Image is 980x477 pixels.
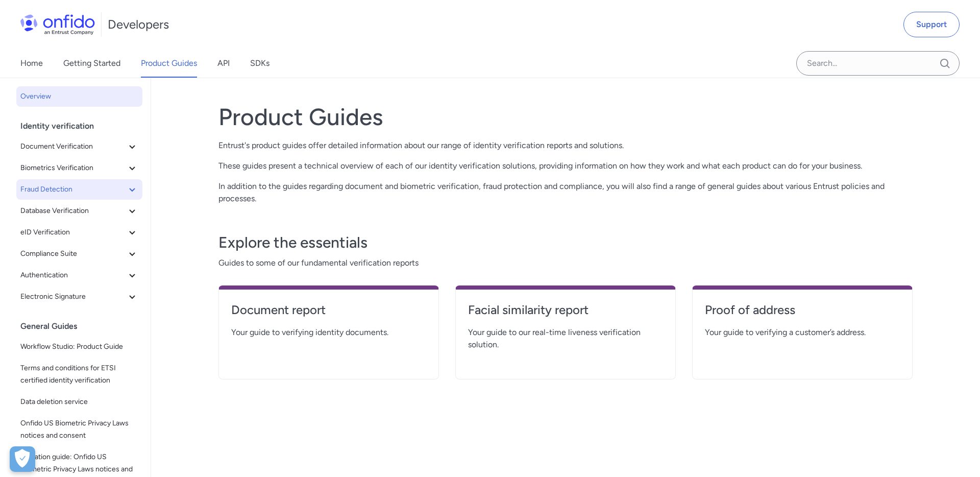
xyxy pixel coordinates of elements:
button: Database Verification [16,201,142,221]
span: Data deletion service [20,396,138,408]
a: Onfido US Biometric Privacy Laws notices and consent [16,413,142,446]
span: Terms and conditions for ETSI certified identity verification [20,362,138,387]
span: Your guide to verifying a customer’s address. [705,326,900,339]
a: Workflow Studio: Product Guide [16,337,142,357]
a: Home [20,49,43,78]
div: Cookie Preferences [10,446,35,472]
a: Document report [231,302,426,326]
input: Onfido search input field [796,51,960,76]
span: Overview [20,90,138,103]
a: Facial similarity report [468,302,663,326]
button: Document Verification [16,136,142,157]
button: Electronic Signature [16,287,142,307]
button: Fraud Detection [16,179,142,200]
a: Getting Started [63,49,120,78]
span: Your guide to verifying identity documents. [231,326,426,339]
span: Compliance Suite [20,248,126,260]
h4: Facial similarity report [468,302,663,318]
span: Document Verification [20,140,126,153]
span: Authentication [20,269,126,281]
img: Onfido Logo [20,14,95,35]
a: Terms and conditions for ETSI certified identity verification [16,358,142,391]
p: In addition to the guides regarding document and biometric verification, fraud protection and com... [218,180,913,205]
h4: Document report [231,302,426,318]
h3: Explore the essentials [218,232,913,253]
span: Your guide to our real-time liveness verification solution. [468,326,663,351]
p: These guides present a technical overview of each of our identity verification solutions, providi... [218,160,913,172]
button: Compliance Suite [16,244,142,264]
button: Authentication [16,265,142,285]
p: Entrust's product guides offer detailed information about our range of identity verification repo... [218,139,913,152]
div: Identity verification [20,116,146,136]
a: Data deletion service [16,392,142,412]
a: Support [903,12,960,37]
span: Biometrics Verification [20,162,126,174]
button: eID Verification [16,222,142,243]
span: Workflow Studio: Product Guide [20,341,138,353]
span: eID Verification [20,226,126,238]
span: Fraud Detection [20,183,126,196]
span: Electronic Signature [20,291,126,303]
a: Proof of address [705,302,900,326]
button: Open Preferences [10,446,35,472]
span: Onfido US Biometric Privacy Laws notices and consent [20,417,138,442]
h1: Product Guides [218,103,913,131]
h4: Proof of address [705,302,900,318]
button: Biometrics Verification [16,158,142,178]
div: General Guides [20,316,146,337]
a: Product Guides [141,49,197,78]
a: API [217,49,230,78]
a: Overview [16,86,142,107]
h1: Developers [108,16,169,33]
span: Database Verification [20,205,126,217]
a: SDKs [250,49,269,78]
span: Guides to some of our fundamental verification reports [218,257,913,269]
